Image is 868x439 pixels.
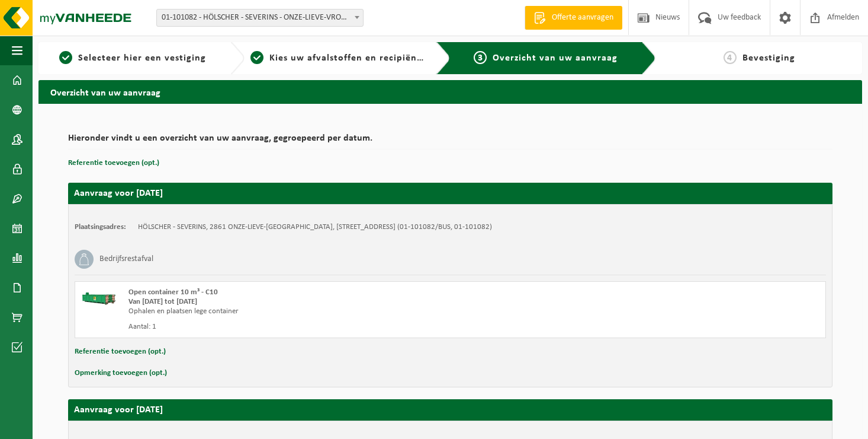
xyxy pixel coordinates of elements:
span: Open container 10 m³ - C10 [128,288,218,296]
span: Offerte aanvragen [549,12,616,24]
h2: Hieronder vindt u een overzicht van uw aanvraag, gegroepeerd per datum. [68,133,832,149]
h3: Bedrijfsrestafval [99,250,153,269]
button: Opmerking toevoegen (opt.) [75,365,167,381]
span: 01-101082 - HÖLSCHER - SEVERINS - ONZE-LIEVE-VROUW-WAVER [157,9,363,26]
span: 3 [474,51,487,64]
a: Offerte aanvragen [525,6,622,30]
img: HK-XC-10-GN-00.png [81,288,117,306]
div: Ophalen en plaatsen lege container [128,307,498,316]
strong: Aanvraag voor [DATE] [74,189,163,198]
strong: Aanvraag voor [DATE] [74,405,163,415]
span: 2 [250,51,263,64]
button: Referentie toevoegen (opt.) [68,155,159,171]
span: Bevestiging [742,53,795,63]
span: Kies uw afvalstoffen en recipiënten [269,53,432,63]
span: 01-101082 - HÖLSCHER - SEVERINS - ONZE-LIEVE-VROUW-WAVER [156,9,364,27]
strong: Van [DATE] tot [DATE] [128,298,197,306]
span: Selecteer hier een vestiging [78,53,206,63]
strong: Plaatsingsadres: [75,223,126,231]
a: 2Kies uw afvalstoffen en recipiënten [250,51,427,65]
a: 1Selecteer hier een vestiging [44,51,221,65]
h2: Overzicht van uw aanvraag [38,80,862,103]
span: 1 [59,51,72,64]
span: Overzicht van uw aanvraag [493,53,618,63]
td: HÖLSCHER - SEVERINS, 2861 ONZE-LIEVE-[GEOGRAPHIC_DATA], [STREET_ADDRESS] (01-101082/BUS, 01-101082) [138,222,492,232]
button: Referentie toevoegen (opt.) [75,344,166,360]
div: Aantal: 1 [128,322,498,332]
span: 4 [724,51,737,64]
